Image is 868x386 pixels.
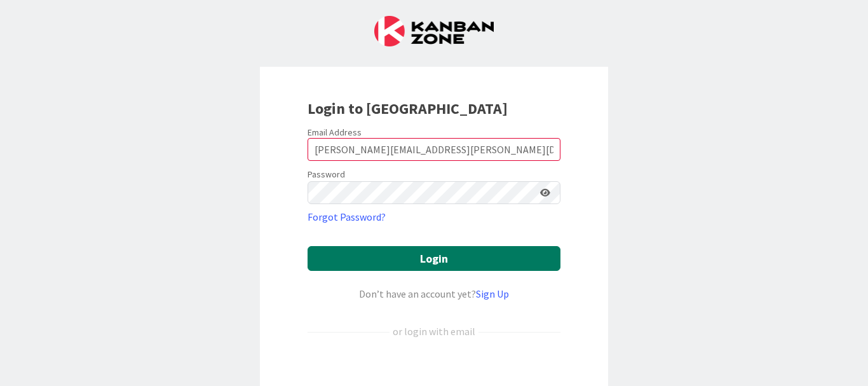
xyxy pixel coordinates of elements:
[308,127,362,138] label: Email Address
[308,168,345,181] label: Password
[476,287,509,300] a: Sign Up
[308,209,386,224] a: Forgot Password?
[308,286,560,301] div: Don’t have an account yet?
[374,16,494,46] img: Kanban Zone
[308,246,560,271] button: Login
[390,324,478,339] div: or login with email
[308,99,508,118] b: Login to [GEOGRAPHIC_DATA]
